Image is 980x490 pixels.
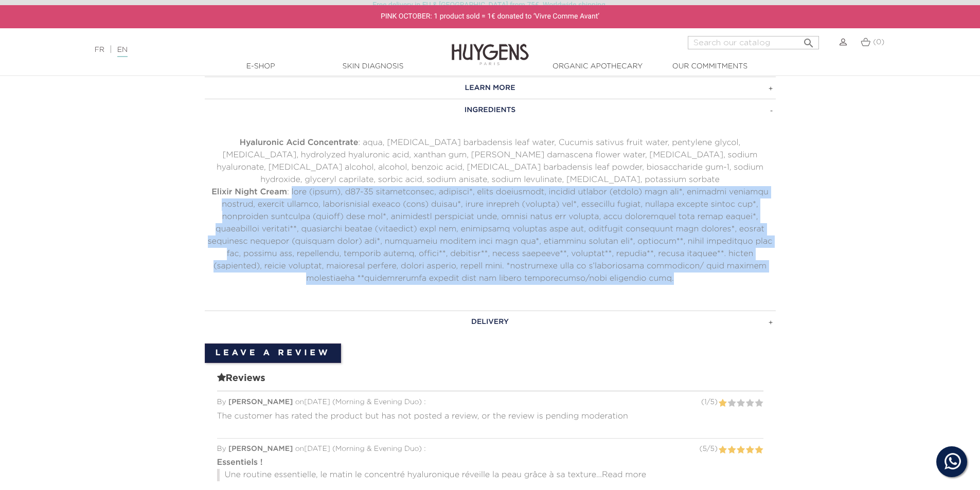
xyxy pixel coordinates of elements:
strong: Hyaluronic Acid Concentrate [240,139,359,147]
span: Read more [602,471,646,479]
input: Search [688,36,819,49]
i:  [803,34,815,46]
span: [PERSON_NAME] [228,398,293,406]
strong: Essentiels ! [217,459,263,467]
span: Reviews [217,371,763,392]
strong: Elixir Night Cream [211,188,287,196]
label: 4 [745,397,754,410]
a: LEARN MORE [205,77,776,99]
label: 1 [718,397,727,410]
label: 5 [755,444,763,457]
label: 2 [727,397,736,410]
div: | [90,44,401,56]
p: Une routine essentielle, le matin le concentré hyaluronique réveille la peau grâce à sa texture... [217,469,763,481]
span: 5 [702,445,706,452]
label: 3 [736,397,745,410]
div: ( / ) [699,444,717,455]
div: ( / ) [701,397,718,408]
span: Morning & Evening Duo [335,445,419,452]
label: 1 [718,444,727,457]
label: 3 [736,444,745,457]
a: EN [117,46,128,57]
a: Leave a review [205,343,342,363]
span: 5 [710,445,714,452]
span: 5 [710,398,714,406]
a: INGREDIENTS [205,99,776,121]
img: Huygens [452,27,529,67]
p: : lore (ipsum), d87-35 sitametconsec, adipisci*, elits doeiusmodt, incidid utlabor (etdolo) magn ... [205,186,776,285]
div: By on [DATE] ( ) : [217,444,763,455]
span: Morning & Evening Duo [335,398,419,406]
label: 4 [745,444,754,457]
a: Organic Apothecary [546,61,649,72]
a: DELIVERY [205,311,776,333]
label: 2 [727,444,736,457]
a: Skin Diagnosis [322,61,424,72]
a: E-Shop [209,61,312,72]
div: By on [DATE] ( ) : [217,397,763,408]
p: : aqua, [MEDICAL_DATA] barbadensis leaf water, Cucumis sativus fruit water, pentylene glycol, [ME... [205,137,776,186]
a: Our commitments [658,61,761,72]
button:  [799,33,818,47]
a: FR [95,46,104,53]
div: The customer has rated the product but has not posted a review, or the review is pending moderation [217,408,763,430]
label: 5 [755,397,763,410]
span: 1 [704,398,707,406]
span: (0) [873,39,884,46]
span: [PERSON_NAME] [228,445,293,452]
